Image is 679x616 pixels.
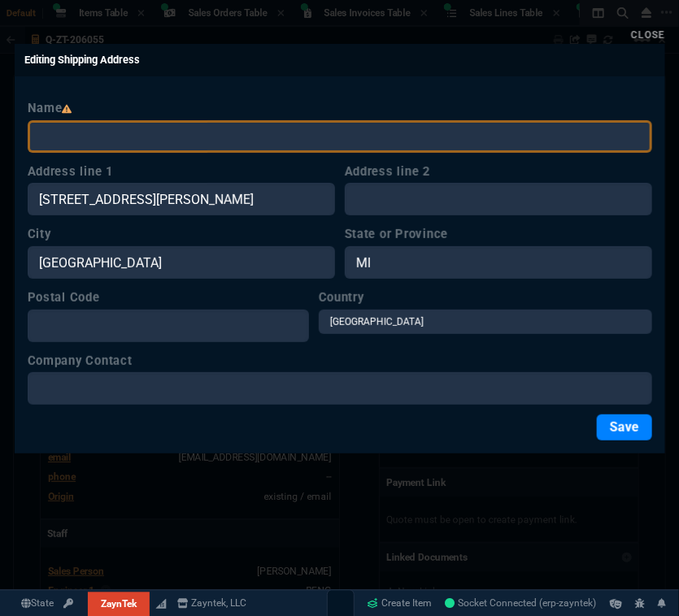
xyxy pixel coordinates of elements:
[28,163,335,180] label: Address line 1
[446,598,597,609] span: Socket Connected (erp-zayntek)
[345,163,652,180] label: Address line 2
[59,596,78,611] a: API TOKEN
[597,414,652,440] button: Save
[28,352,652,370] label: Company Contact
[28,225,335,243] label: City
[345,225,652,243] label: State or Province
[319,288,652,306] label: Country
[172,596,252,611] a: msbcCompanyName
[361,592,439,616] a: Create Item
[446,596,597,611] a: STKuerq6OR1Xj28DAAIT
[28,99,652,117] label: Name
[16,596,59,611] a: Global State
[28,288,309,306] label: Postal Code
[15,44,665,76] h6: Editing Shipping Address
